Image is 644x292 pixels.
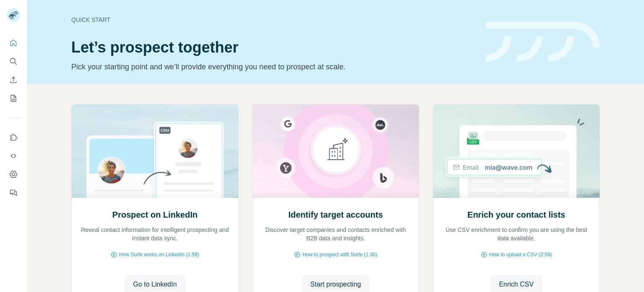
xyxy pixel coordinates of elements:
[499,279,534,289] span: Enrich CSV
[7,91,20,106] button: My lists
[80,226,230,242] p: Reveal contact information for intelligent prospecting and instant data sync.
[71,105,239,198] img: Prospect on LinkedIn
[71,61,475,73] p: Pick your starting point and we’ll provide everything you need to prospect at scale.
[7,54,20,69] button: Search
[310,279,361,289] span: Start prospecting
[133,279,177,289] span: Go to LinkedIn
[261,226,410,242] p: Discover target companies and contacts enriched with B2B data and insights.
[486,22,600,63] img: banner
[433,105,600,198] img: Enrich your contact lists
[441,226,591,242] p: Use CSV enrichment to confirm you are using the best data available.
[71,39,475,56] h1: Let’s prospect together
[7,130,20,145] button: Use Surfe on LinkedIn
[489,251,552,258] span: How to upload a CSV (2:59)
[302,251,377,258] span: How to prospect with Surfe (1:30)
[252,105,419,198] img: Identify target accounts
[7,72,20,87] button: Enrich CSV
[112,209,197,221] h2: Prospect on LinkedIn
[71,16,475,24] div: Quick start
[7,167,20,182] button: Dashboard
[467,209,565,221] h2: Enrich your contact lists
[119,251,199,258] span: How Surfe works on LinkedIn (1:58)
[288,209,383,221] h2: Identify target accounts
[7,148,20,163] button: Use Surfe API
[7,35,20,50] button: Quick start
[7,185,20,200] button: Feedback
